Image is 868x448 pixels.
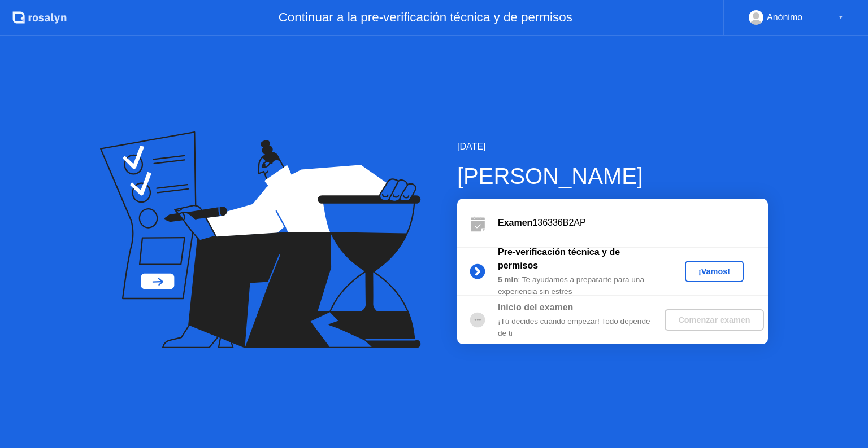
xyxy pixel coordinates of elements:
[457,140,768,153] div: [DATE]
[767,10,802,25] div: Anónimo
[498,316,661,339] div: ¡Tú decides cuándo empezar! Todo depende de ti
[498,275,518,284] b: 5 min
[838,10,844,25] div: ▼
[689,267,739,276] div: ¡Vamos!
[498,274,661,297] div: : Te ayudamos a prepararte para una experiencia sin estrés
[498,302,573,312] b: Inicio del examen
[498,216,768,230] div: 136336B2AP
[498,218,532,227] b: Examen
[665,309,763,331] button: Comenzar examen
[669,315,759,324] div: Comenzar examen
[457,159,768,193] div: [PERSON_NAME]
[498,247,620,270] b: Pre-verificación técnica y de permisos
[685,261,744,282] button: ¡Vamos!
